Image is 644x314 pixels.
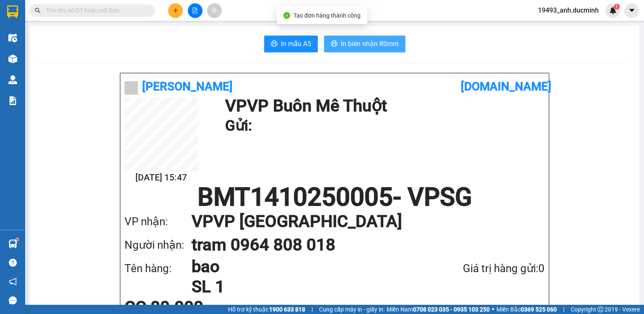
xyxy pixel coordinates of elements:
[125,237,192,254] div: Người nhận:
[8,96,17,105] img: solution-icon
[521,306,557,313] strong: 0369 525 060
[418,260,545,277] div: Giá trị hàng gửi: 0
[9,296,17,304] span: message
[269,306,305,313] strong: 1900 633 818
[125,185,545,210] h1: BMT1410250005 - VPSG
[413,306,490,313] strong: 0708 023 035 - 0935 103 250
[281,39,311,49] span: In mẫu A5
[225,114,540,137] h1: Gửi:
[173,8,179,13] span: plus
[168,3,183,18] button: plus
[293,12,361,19] span: Tạo đơn hàng thành công
[142,80,233,93] b: [PERSON_NAME]
[192,257,418,277] h1: bao
[8,239,17,248] img: warehouse-icon
[125,171,198,185] h2: [DATE] 15:47
[271,40,278,48] span: printer
[8,33,17,42] img: warehouse-icon
[35,8,41,13] span: search
[331,40,338,48] span: printer
[9,278,17,286] span: notification
[614,4,620,10] sup: 1
[319,305,384,314] span: Cung cấp máy in - giấy in:
[624,3,639,18] button: caret-down
[192,210,528,233] h1: VP VP [GEOGRAPHIC_DATA]
[192,8,198,13] span: file-add
[228,305,305,314] span: Hỗ trợ kỹ thuật:
[16,238,18,241] sup: 1
[264,36,318,52] button: printerIn mẫu A5
[192,233,528,257] h1: tram 0964 808 018
[125,213,192,230] div: VP nhận:
[192,277,418,297] h1: SL 1
[211,8,217,13] span: aim
[341,39,399,49] span: In biên nhận 80mm
[8,54,17,63] img: warehouse-icon
[4,56,10,62] span: environment
[387,305,490,314] span: Miền Nam
[207,3,222,18] button: aim
[4,4,122,20] li: [PERSON_NAME]
[8,75,17,84] img: warehouse-icon
[125,260,192,277] div: Tên hàng:
[4,36,58,54] li: VP VP Buôn Mê Thuột
[46,6,145,15] input: Tìm tên, số ĐT hoặc mã đơn
[597,306,603,312] span: copyright
[58,36,112,63] li: VP VP [GEOGRAPHIC_DATA]
[225,98,540,114] h1: VP VP Buôn Mê Thuột
[563,305,564,314] span: |
[188,3,203,18] button: file-add
[492,308,494,311] span: ⚪️
[312,305,313,314] span: |
[609,7,617,14] img: icon-new-feature
[628,7,636,14] span: caret-down
[9,259,17,267] span: question-circle
[615,4,618,10] span: 1
[461,80,551,93] b: [DOMAIN_NAME]
[324,36,405,52] button: printerIn biên nhận 80mm
[496,305,557,314] span: Miền Bắc
[283,12,290,19] span: check-circle
[7,5,18,18] img: logo-vxr
[531,5,605,15] span: 19493_anh.ducminh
